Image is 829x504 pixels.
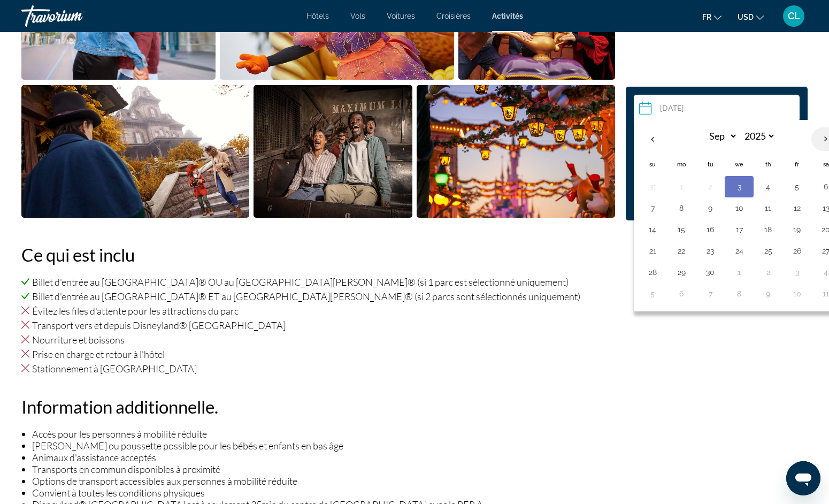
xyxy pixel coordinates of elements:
button: Day 5 [788,179,805,194]
li: Transport vers et depuis Disneyland® [GEOGRAPHIC_DATA] [21,319,615,331]
button: User Menu [780,5,808,27]
span: USD [738,13,754,21]
button: Change language [702,9,721,25]
button: Day 1 [673,179,690,194]
button: Day 7 [702,286,719,301]
li: Options de transport accessibles aux personnes à mobilité réduite [32,475,615,487]
select: Select year [741,127,776,146]
button: Day 21 [644,243,661,258]
h2: Ce qui est inclu [21,244,615,265]
button: Day 31 [644,179,661,194]
button: Day 3 [731,179,748,194]
button: Day 19 [788,222,805,237]
li: [PERSON_NAME] ou poussette possible pour les bébés et enfants en bas âge [32,440,615,452]
button: Day 23 [702,243,719,258]
a: Vols [350,12,365,20]
button: Day 8 [673,201,690,216]
button: Day 10 [788,286,805,301]
li: Nourriture et boissons [21,334,615,346]
button: Day 18 [759,222,777,237]
li: Animaux d'assistance acceptés [32,452,615,463]
button: Change currency [738,9,764,25]
li: Billet d'entrée au [GEOGRAPHIC_DATA]® ET au [GEOGRAPHIC_DATA][PERSON_NAME]® (si 2 parcs sont séle... [21,291,615,302]
span: CL [788,11,800,21]
button: Day 7 [644,201,661,216]
button: Previous month [638,127,667,151]
button: Day 3 [788,265,805,280]
button: Day 9 [759,286,777,301]
button: Day 4 [759,179,777,194]
a: Croisières [436,12,471,20]
select: Select month [703,127,738,146]
button: Day 9 [702,201,719,216]
a: Travorium [21,2,128,30]
li: Stationnement à [GEOGRAPHIC_DATA] [21,363,615,375]
a: Activités [492,12,523,20]
button: Day 8 [731,286,748,301]
button: Day 16 [702,222,719,237]
button: Day 6 [673,286,690,301]
button: Day 5 [644,286,661,301]
button: Day 2 [702,179,719,194]
button: Open full-screen image slider [21,85,249,218]
button: Day 28 [644,265,661,280]
button: Day 17 [731,222,748,237]
button: Day 25 [759,243,777,258]
li: Billet d'entrée au [GEOGRAPHIC_DATA]® OU au [GEOGRAPHIC_DATA][PERSON_NAME]® (si 1 parc est sélect... [21,276,615,288]
h2: Information additionnelle. [21,396,615,417]
button: Day 12 [788,201,805,216]
button: Open full-screen image slider [254,85,412,218]
button: Day 29 [673,265,690,280]
a: Hôtels [306,12,329,20]
button: Day 30 [702,265,719,280]
span: fr [702,13,711,21]
button: Day 22 [673,243,690,258]
button: Day 10 [731,201,748,216]
button: Day 14 [644,222,661,237]
li: Évitez les files d'attente pour les attractions du parc [21,305,615,317]
button: Day 24 [731,243,748,258]
button: Day 11 [759,201,777,216]
button: Day 1 [731,265,748,280]
iframe: Bouton de lancement de la fenêtre de messagerie [786,461,820,495]
li: Accès pour les personnes à mobilité réduite [32,428,615,440]
button: Day 15 [673,222,690,237]
button: Day 2 [759,265,777,280]
button: Day 26 [788,243,805,258]
li: Transports en commun disponibles à proximité [32,463,615,475]
li: Prise en charge et retour à l'hôtel [21,348,615,360]
li: Convient à toutes les conditions physiques [32,487,615,499]
button: Open full-screen image slider [417,85,615,218]
a: Voitures [387,12,415,20]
